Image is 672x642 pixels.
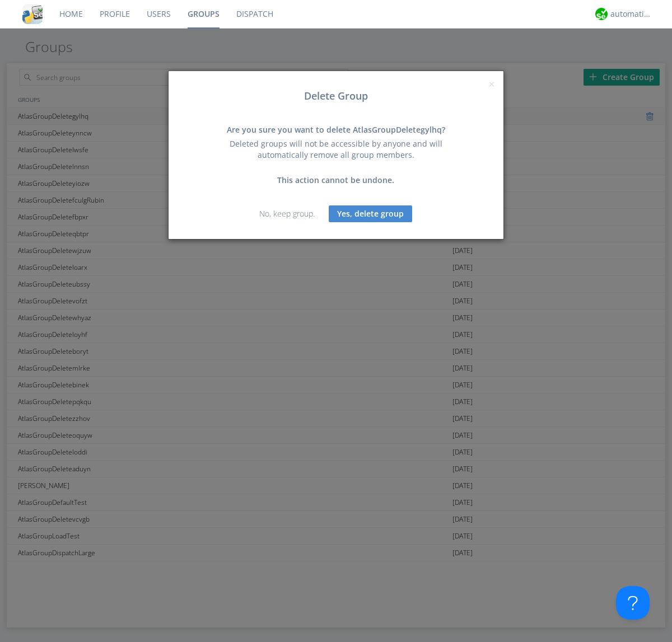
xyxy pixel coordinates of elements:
button: Yes, delete group [329,205,412,222]
img: d2d01cd9b4174d08988066c6d424eccd [595,8,608,20]
div: This action cannot be undone. [216,175,456,186]
a: No, keep group. [259,208,315,219]
h3: Delete Group [177,91,495,102]
span: × [488,76,495,92]
div: automation+atlas [610,8,652,20]
img: cddb5a64eb264b2086981ab96f4c1ba7 [22,4,43,24]
div: Are you sure you want to delete AtlasGroupDeletegylhq? [216,124,456,135]
div: Deleted groups will not be accessible by anyone and will automatically remove all group members. [216,138,456,161]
